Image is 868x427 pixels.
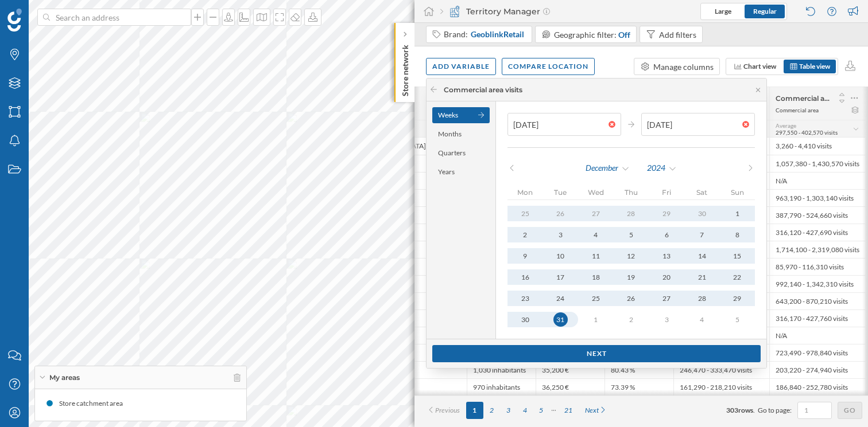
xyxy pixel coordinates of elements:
span: Commercial area visits ([DATE] to [DATE]) [776,94,831,103]
div: 10 [543,249,579,263]
button: 16 [507,269,543,285]
button: 3 [649,312,684,327]
div: 15 [719,249,755,263]
div: Store catchment area [59,398,129,409]
button: 2 [614,312,649,327]
div: 2 [507,228,543,242]
div: 24 [543,291,579,305]
div: 9 [507,249,543,263]
div: 8 [719,228,755,242]
span: Large [715,7,731,15]
div: 27 [649,291,684,305]
div: 6 [649,228,684,242]
button: 17 [543,269,579,285]
button: 7 [684,227,720,242]
button: 26 [614,291,649,306]
div: Brand: [444,29,525,40]
div: 1 [578,312,614,327]
button: 1 [578,312,614,327]
button: 31 [543,312,579,327]
div: 3 [543,228,579,242]
div: 14 [684,249,720,263]
button: 20 [649,269,684,285]
div: 20 [649,270,684,284]
div: 16 [507,270,543,284]
button: 19 [614,269,649,285]
div: 36,250 € [536,378,604,395]
div: 3,260 - 4,410 visits [769,138,865,155]
button: 28 [614,206,649,221]
p: Wed [578,188,614,197]
span: 303 [726,406,738,414]
input: 1 [801,405,828,416]
button: 4 [578,227,614,242]
div: 35,200 € [536,361,604,378]
button: 22 [719,269,755,285]
div: 186,840 - 252,780 visits [769,378,865,395]
div: Months [432,126,490,142]
p: Sat [684,188,720,197]
div: Commercial area [776,106,819,114]
span: 297,550 - 402,570 visits [776,129,838,136]
div: 31 [553,312,568,327]
button: 27 [578,206,614,221]
button: 10 [543,248,579,264]
p: Tue [543,188,579,197]
p: Mon [507,188,543,197]
div: 29 [649,206,684,221]
div: 963,190 - 1,303,140 visits [769,189,865,206]
button: 24 [543,291,579,306]
div: 80.43 % [604,361,673,378]
div: 28 [684,291,720,305]
div: Manage columns [653,61,714,73]
button: 18 [578,269,614,285]
div: 26 [614,291,649,305]
div: 17 [543,270,579,284]
div: 161,290 - 218,210 visits [673,378,769,395]
button: 12 [614,248,649,264]
span: Go to page: [758,405,792,416]
button: 28 [684,291,720,306]
div: 18 [578,270,614,284]
div: Quarters [432,145,490,161]
button: 21 [684,269,720,285]
div: 246,470 - 333,470 visits [673,361,769,378]
div: 387,790 - 524,660 visits [769,206,865,224]
div: 7 [684,228,720,242]
button: 25 [578,291,614,306]
div: 4 [578,228,614,242]
div: 30 [507,312,543,327]
button: 26 [543,206,579,221]
span: GeoblinkRetail [471,29,524,40]
div: Territory Manager [440,6,550,17]
div: 643,200 - 870,210 visits [769,292,865,310]
img: territory-manager.svg [449,6,460,17]
span: Table view [799,62,830,70]
button: 9 [507,248,543,264]
p: Thu [614,188,649,197]
div: 19 [614,270,649,284]
button: 30 [507,312,543,327]
div: 316,120 - 427,690 visits [769,224,865,241]
span: rows [738,406,753,414]
button: 14 [684,248,720,264]
div: 25 [507,206,543,221]
button: 30 [684,206,720,221]
div: 12 [614,249,649,263]
span: Regular [753,7,777,15]
div: 11 [578,249,614,263]
button: 23 [507,291,543,306]
div: Commercial area visits [444,85,522,95]
div: 5 [614,228,649,242]
span: Average [776,122,796,129]
div: 22 [719,270,755,284]
div: 30 [684,206,720,221]
div: 29 [719,291,755,305]
button: 6 [649,227,684,242]
div: 28 [614,206,649,221]
div: 3 [649,312,684,327]
button: 5 [614,227,649,242]
button: 8 [719,227,755,242]
div: Weeks [432,107,490,123]
button: 27 [649,291,684,306]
